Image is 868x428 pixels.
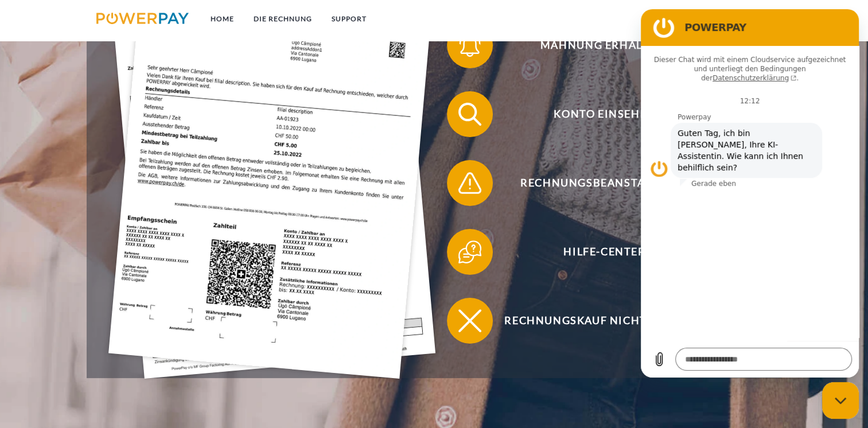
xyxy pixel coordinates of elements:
[464,160,745,206] span: Rechnungsbeanstandung
[322,9,376,29] a: SUPPORT
[822,382,859,419] iframe: Schaltfläche zum Öffnen des Messaging-Fensters; Konversation läuft
[447,298,745,344] button: Rechnungskauf nicht möglich
[447,91,745,137] button: Konto einsehen
[456,31,484,60] img: qb_bell.svg
[244,9,322,29] a: DIE RECHNUNG
[447,22,745,68] button: Mahnung erhalten?
[641,9,859,378] iframe: Messaging-Fenster
[96,13,189,24] img: logo-powerpay.svg
[464,91,745,137] span: Konto einsehen
[456,306,484,335] img: qb_close.svg
[456,100,484,129] img: qb_search.svg
[464,229,745,275] span: Hilfe-Center
[447,229,745,275] button: Hilfe-Center
[201,9,244,29] a: Home
[464,22,745,68] span: Mahnung erhalten?
[456,238,484,266] img: qb_help.svg
[456,169,484,197] img: qb_warning.svg
[713,9,748,29] a: agb
[464,298,745,344] span: Rechnungskauf nicht möglich
[447,160,745,206] button: Rechnungsbeanstandung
